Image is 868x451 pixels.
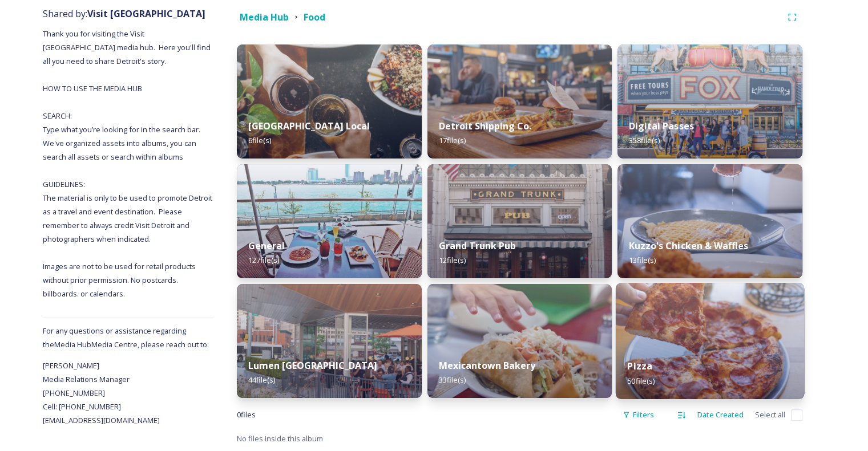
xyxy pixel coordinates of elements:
[439,359,535,372] strong: Mexicantown Bakery
[629,239,748,252] strong: Kuzzo's Chicken & Waffles
[43,326,209,350] span: For any questions or assistance regarding the Media Hub Media Centre, please reach out to:
[439,375,466,385] span: 33 file(s)
[617,164,802,278] img: 68c8de72-07a9-4f50-9112-dd09baedd17d.jpg
[439,120,531,132] strong: Detroit Shipping Co.
[617,404,660,426] div: Filters
[439,135,466,145] span: 17 file(s)
[43,7,205,20] span: Shared by:
[304,11,325,23] strong: Food
[692,404,749,426] div: Date Created
[43,29,214,299] span: Thank you for visiting the Visit [GEOGRAPHIC_DATA] media hub. Here you'll find all you need to sh...
[87,7,205,20] strong: Visit [GEOGRAPHIC_DATA]
[439,239,516,252] strong: Grand Trunk Pub
[629,120,693,132] strong: Digital Passes
[629,135,660,145] span: 358 file(s)
[248,255,279,265] span: 127 file(s)
[248,375,275,385] span: 44 file(s)
[43,360,160,425] span: [PERSON_NAME] Media Relations Manager [PHONE_NUMBER] Cell: [PHONE_NUMBER] [EMAIL_ADDRESS][DOMAIN_...
[248,135,271,145] span: 6 file(s)
[427,284,612,398] img: d64c19868e56595679be9ddc392be7c64bc636fc487ecb6a3bae7f32bd88e9a6.jpg
[616,283,804,399] img: 921e12f6d9846d33a6c782b31bdd7b00e3a7e792cb331f4ecc664e553932e6a8.jpg
[628,360,653,372] strong: Pizza
[237,284,422,398] img: 0ffc7975-112e-49ec-a63c-54c1526945ef.jpg
[617,44,802,159] img: Visit%2520Detroit%2520FOX%2520Free%2520Tours.png
[237,164,422,278] img: Joe-Muer-Seafood-Water-mainB-1300x583.jpg20180228-4-f9ntge.jpg
[240,11,289,23] strong: Media Hub
[439,255,466,265] span: 12 file(s)
[248,120,370,132] strong: [GEOGRAPHIC_DATA] Local
[248,359,377,372] strong: Lumen [GEOGRAPHIC_DATA]
[629,255,656,265] span: 13 file(s)
[237,409,256,420] span: 0 file s
[427,44,612,159] img: 8df28582d6a7977d61eab26f102046cca12fb6a0c603dc0a8a3d5169ae0b91e1.jpg
[755,409,785,420] span: Select all
[427,164,612,278] img: 0e6654b9-43c6-469c-af0f-66bbfc30fbae.jpg
[248,239,285,252] strong: General
[237,433,323,444] span: No files inside this album
[628,375,655,385] span: 50 file(s)
[237,44,422,159] img: Lunch%2520cheers.jpg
